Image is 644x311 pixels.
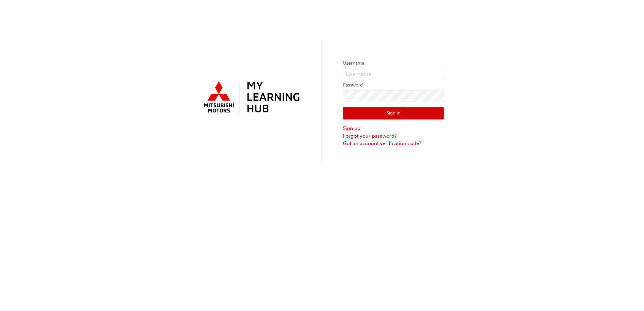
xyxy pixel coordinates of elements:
img: mmal [200,78,301,117]
button: Sign In [343,107,444,120]
a: Sign up [343,125,444,132]
label: Password [343,81,444,89]
label: Username [343,59,444,67]
a: Got an account verification code? [343,140,444,147]
a: Forgot your password? [343,132,444,140]
input: Username [343,69,444,80]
